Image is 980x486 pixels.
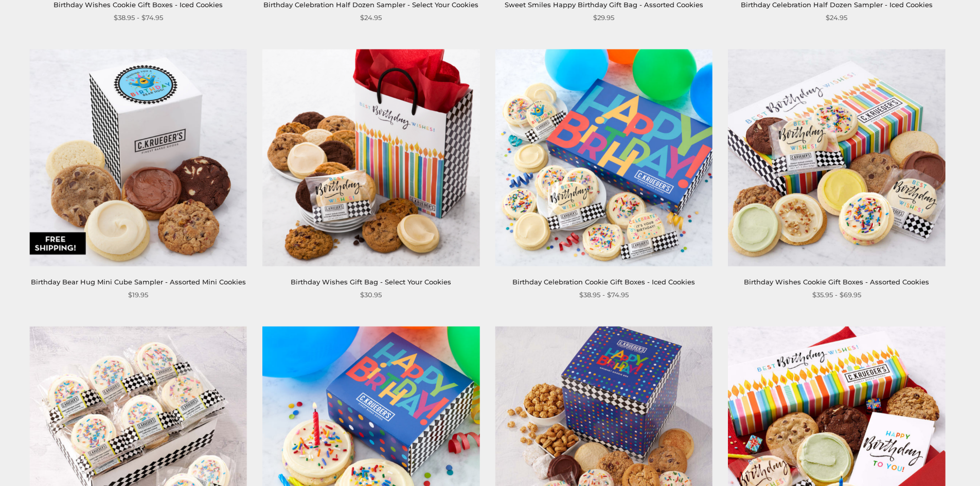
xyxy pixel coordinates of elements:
img: Birthday Bear Hug Mini Cube Sampler - Assorted Mini Cookies [30,49,247,266]
span: $35.95 - $69.95 [812,290,861,300]
a: Birthday Wishes Cookie Gift Boxes - Assorted Cookies [744,278,929,286]
span: $29.95 [593,12,614,23]
span: $24.95 [826,12,847,23]
a: Birthday Celebration Half Dozen Sampler - Select Your Cookies [263,1,478,9]
a: Birthday Bear Hug Mini Cube Sampler - Assorted Mini Cookies [31,278,246,286]
a: Birthday Celebration Cookie Gift Boxes - Iced Cookies [512,278,695,286]
a: Sweet Smiles Happy Birthday Gift Bag - Assorted Cookies [505,1,703,9]
iframe: Sign Up via Text for Offers [8,447,106,478]
a: Birthday Wishes Cookie Gift Boxes - Iced Cookies [54,1,223,9]
span: $24.95 [360,12,382,23]
span: $38.95 - $74.95 [114,12,163,23]
img: Birthday Wishes Cookie Gift Boxes - Assorted Cookies [728,49,945,266]
img: Birthday Wishes Gift Bag - Select Your Cookies [262,49,479,266]
a: Birthday Wishes Gift Bag - Select Your Cookies [291,278,451,286]
span: $38.95 - $74.95 [579,290,629,300]
span: $30.95 [360,290,382,300]
span: $19.95 [128,290,148,300]
a: Birthday Celebration Half Dozen Sampler - Iced Cookies [741,1,933,9]
img: Birthday Celebration Cookie Gift Boxes - Iced Cookies [495,49,712,266]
